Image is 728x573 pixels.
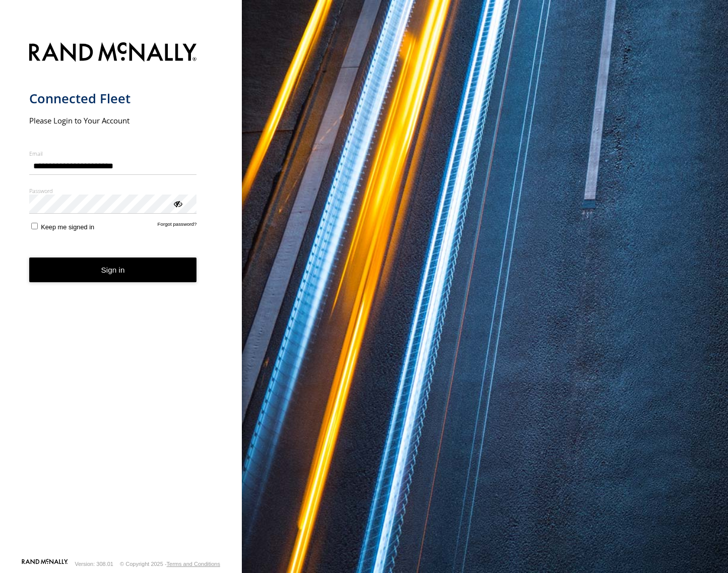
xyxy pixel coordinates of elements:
[29,90,197,107] h1: Connected Fleet
[29,150,197,157] label: Email
[22,559,68,569] a: Visit our Website
[158,221,197,231] a: Forgot password?
[41,223,94,231] span: Keep me signed in
[29,258,197,282] button: Sign in
[120,561,220,567] div: © Copyright 2025 -
[31,223,38,229] input: Keep me signed in
[167,561,220,567] a: Terms and Conditions
[29,115,197,125] h2: Please Login to Your Account
[29,187,197,195] label: Password
[29,40,197,66] img: Rand McNally
[29,36,213,558] form: main
[75,561,113,567] div: Version: 308.01
[172,198,182,208] div: ViewPassword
